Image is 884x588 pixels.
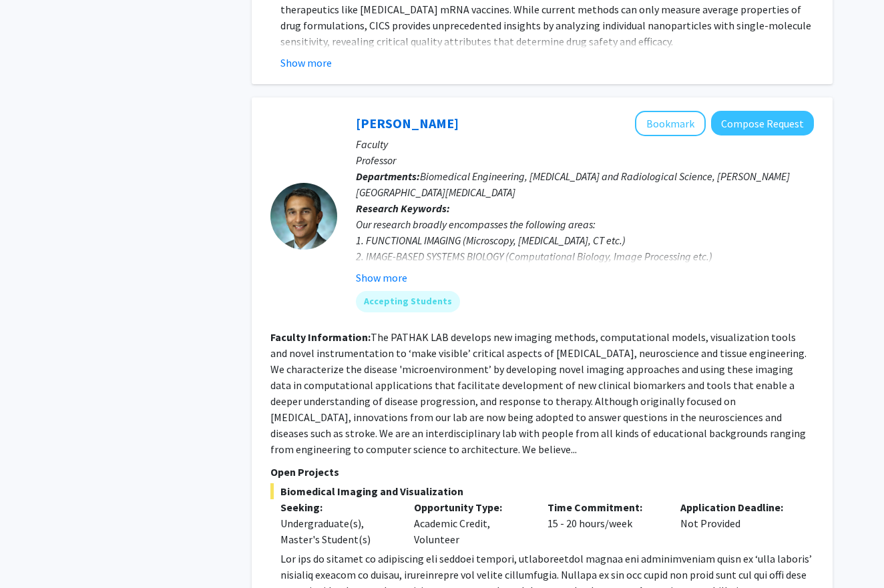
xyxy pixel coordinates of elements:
button: Show more [356,270,407,286]
a: [PERSON_NAME] [356,115,459,131]
mat-chip: Accepting Students [356,291,460,312]
p: Faculty [356,136,814,152]
span: Biomedical Imaging and Visualization [270,483,814,499]
b: Research Keywords: [356,202,450,215]
div: Academic Credit, Volunteer [404,499,537,547]
fg-read-more: The PATHAK LAB develops new imaging methods, computational models, visualization tools and novel ... [270,330,807,456]
p: Opportunity Type: [414,499,527,515]
button: Show more [280,55,332,71]
div: Our research broadly encompasses the following areas: 1. FUNCTIONAL IMAGING (Microscopy, [MEDICAL... [356,216,814,296]
button: Compose Request to Arvind Pathak [711,111,814,135]
div: 15 - 20 hours/week [537,499,671,547]
b: Departments: [356,170,420,183]
iframe: Chat [10,528,57,578]
p: Application Deadline: [680,499,794,515]
p: Time Commitment: [547,499,661,515]
b: Faculty Information: [270,330,371,344]
button: Add Arvind Pathak to Bookmarks [635,111,706,136]
p: Professor [356,152,814,168]
p: Open Projects [270,464,814,480]
div: Undergraduate(s), Master's Student(s) [280,515,394,547]
p: Seeking: [280,499,394,515]
div: Not Provided [670,499,804,547]
span: Biomedical Engineering, [MEDICAL_DATA] and Radiological Science, [PERSON_NAME][GEOGRAPHIC_DATA][M... [356,170,790,199]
